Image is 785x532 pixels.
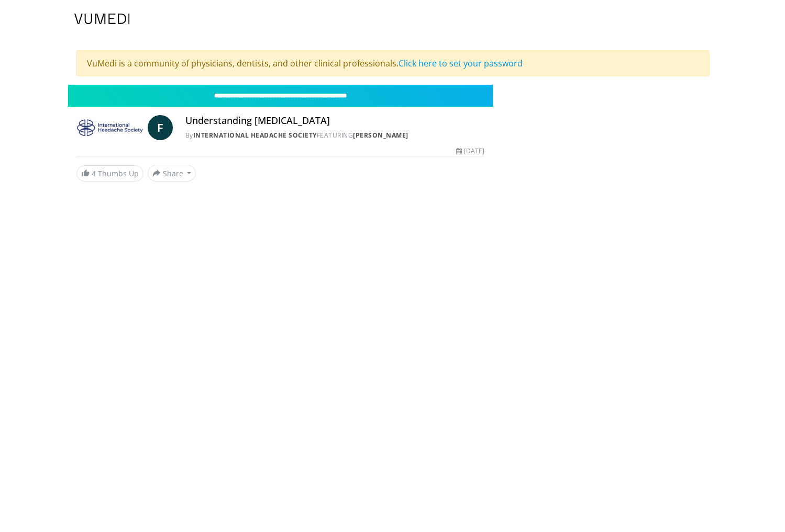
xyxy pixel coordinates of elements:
h4: Understanding [MEDICAL_DATA] [185,115,485,127]
a: International Headache Society [193,131,317,140]
a: Click here to set your password [399,58,523,69]
img: International Headache Society [76,115,143,140]
span: 4 [92,168,96,178]
a: F [148,115,173,140]
div: By FEATURING [185,131,485,140]
a: [PERSON_NAME] [353,131,408,140]
a: 4 Thumbs Up [76,165,143,182]
button: Share [148,165,196,182]
div: [DATE] [456,146,484,156]
div: VuMedi is a community of physicians, dentists, and other clinical professionals. [76,50,710,76]
img: VuMedi Logo [74,14,130,24]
